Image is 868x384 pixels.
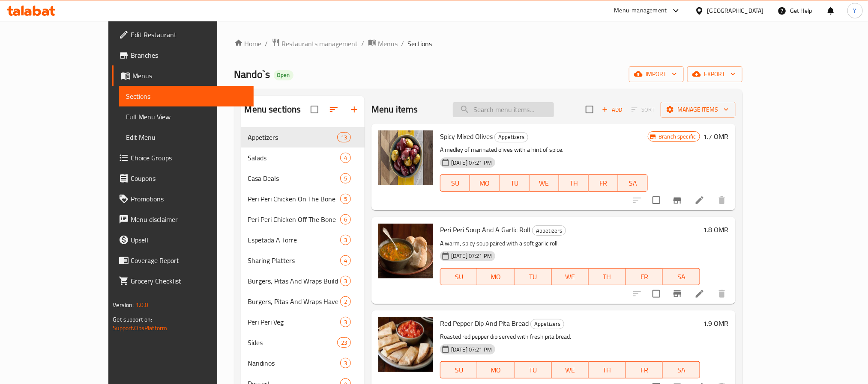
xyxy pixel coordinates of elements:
button: TU [500,174,529,192]
span: Select all sections [305,100,323,118]
span: Peri Peri Chicken Off The Bone [248,214,340,224]
div: items [340,276,351,286]
span: Nandinos [248,358,340,368]
div: Appetizers [532,225,566,236]
div: Open [274,70,293,80]
span: TU [503,177,526,189]
span: 5 [341,174,350,183]
a: Menus [112,65,253,86]
div: items [340,153,351,163]
span: [DATE] 07:21 PM [448,252,495,260]
div: Espetada A Torre3 [241,230,365,250]
span: WE [533,177,556,189]
img: Peri Peri Soup And A Garlic Roll [378,224,433,278]
span: Branches [131,50,246,60]
span: Branch specific [655,133,699,141]
span: Promotions [131,194,246,204]
span: Nando`s [234,65,270,84]
button: SA [618,174,648,192]
span: Add item [599,103,626,116]
img: Red Pepper Dip And Pita Bread [378,317,433,372]
span: Version: [113,299,134,310]
span: Peri Peri Chicken On The Bone [248,194,340,204]
span: [DATE] 07:21 PM [448,159,495,167]
span: 23 [338,339,350,347]
span: Peri Peri Soup And A Garlic Roll [440,223,530,236]
span: Espetada A Torre [248,235,340,245]
a: Grocery Checklist [112,271,253,291]
div: items [337,132,351,142]
span: Upsell [131,235,246,245]
button: TU [515,268,552,285]
div: items [340,214,351,224]
button: FR [626,268,663,285]
span: Menus [378,38,398,49]
div: Appetizers [530,319,564,329]
span: Sharing Platters [248,255,340,266]
a: Edit menu item [694,289,705,299]
a: Menu disclaimer [112,209,253,230]
span: MO [481,271,511,283]
button: MO [477,268,515,285]
p: A warm, spicy soup paired with a soft garlic roll. [440,238,700,249]
a: Sections [119,86,253,106]
span: Salads [248,153,340,163]
span: 13 [338,133,350,142]
button: SA [663,361,700,378]
a: Coverage Report [112,250,253,271]
div: Casa Deals [248,173,340,183]
button: SU [440,268,477,285]
button: delete [712,284,732,304]
span: Menu disclaimer [131,214,246,224]
span: Select to update [647,285,665,303]
span: Edit Restaurant [131,30,246,40]
a: Full Menu View [119,106,253,127]
span: 3 [341,359,350,367]
span: MO [481,364,511,376]
h2: Menu items [371,103,418,116]
span: TH [592,364,623,376]
button: SU [440,174,470,192]
div: Sharing Platters4 [241,250,365,271]
div: Peri Peri Veg [248,317,340,327]
span: 1.0.0 [135,299,149,310]
li: / [401,38,404,49]
span: Sections [126,91,246,101]
button: TH [589,361,626,378]
button: WE [530,174,559,192]
button: Branch-specific-item [667,284,688,304]
span: export [694,69,736,80]
li: / [362,38,365,49]
button: TH [589,268,626,285]
span: Open [274,71,293,79]
span: Coupons [131,173,246,183]
span: Appetizers [533,226,566,236]
div: Peri Peri Chicken On The Bone5 [241,189,365,209]
button: delete [712,190,732,210]
a: Support.OpsPlatform [113,322,167,334]
div: Peri Peri Chicken Off The Bone6 [241,209,365,230]
span: TU [518,364,548,376]
h6: 1.9 OMR [703,317,729,329]
a: Promotions [112,189,253,209]
span: 3 [341,236,350,244]
span: Restaurants management [282,38,358,49]
button: Add [599,103,626,116]
input: search [453,102,554,117]
span: Manage items [667,104,729,115]
button: SA [663,268,700,285]
button: TU [515,361,552,378]
span: [DATE] 07:21 PM [448,346,495,354]
button: MO [477,361,515,378]
a: Coupons [112,168,253,189]
span: Menus [132,71,246,81]
div: items [337,337,351,348]
span: import [636,69,677,80]
button: FR [589,174,618,192]
p: Roasted red pepper dip served with fresh pita bread. [440,331,700,342]
span: Y [853,6,857,15]
span: WE [555,271,586,283]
